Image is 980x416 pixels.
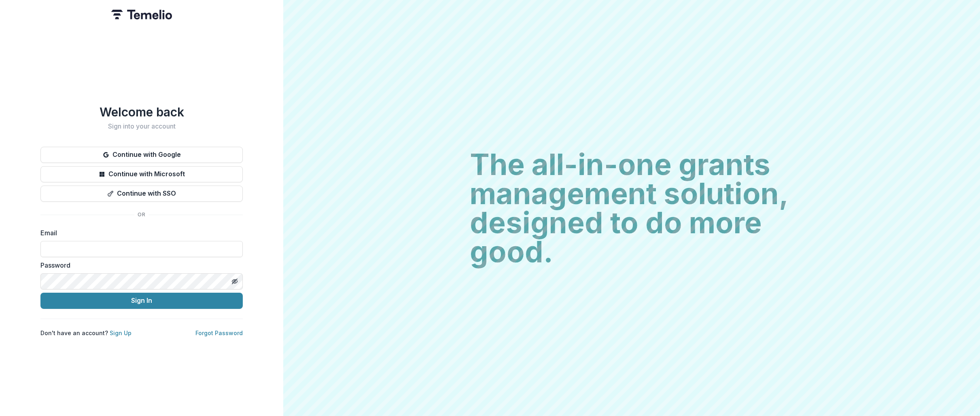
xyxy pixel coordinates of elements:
[110,329,132,336] a: Sign Up
[40,122,243,130] h2: Sign into your account
[40,329,132,337] p: Don't have an account?
[228,275,241,288] button: Toggle password visibility
[111,10,172,19] img: Temelio
[40,186,243,202] button: Continue with SSO
[40,105,243,119] h1: Welcome back
[40,166,243,182] button: Continue with Microsoft
[40,260,238,270] label: Password
[195,329,243,336] a: Forgot Password
[40,293,243,309] button: Sign In
[40,147,243,163] button: Continue with Google
[40,228,238,238] label: Email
